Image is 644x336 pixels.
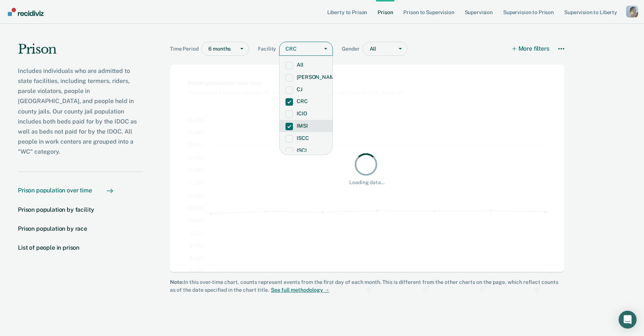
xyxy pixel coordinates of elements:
label: All [285,62,326,68]
nav: Chart navigation [18,187,143,275]
label: CJ [285,86,326,93]
label: CRC [285,98,326,105]
input: timePeriod [208,46,209,52]
span: Gender [342,46,362,52]
span: Time Period [170,46,201,52]
main: Main chart and filter content [143,24,594,333]
svg: More options [558,46,564,52]
button: Profile dropdown button [626,6,638,17]
div: Open Intercom Messenger [619,311,637,329]
input: gender [370,46,371,52]
img: Recidiviz [8,8,44,16]
p: Includes individuals who are admitted to state facilities, including termers, riders, parole viol... [18,66,143,157]
div: Prison population by race [18,225,87,232]
div: Prison population by facility [18,206,94,213]
label: IMSI [285,123,326,129]
h1: Prison [18,42,143,63]
button: More filters [513,42,549,56]
div: CRC [280,44,319,54]
label: [PERSON_NAME] [285,74,326,80]
label: ISCC [285,135,326,141]
div: Prison population over time [18,187,92,194]
div: List of people in prison [18,244,79,251]
label: ISCI [285,147,326,154]
span: Facility [258,46,279,52]
div: Loading data... [349,179,385,186]
label: ICIO [285,111,326,117]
